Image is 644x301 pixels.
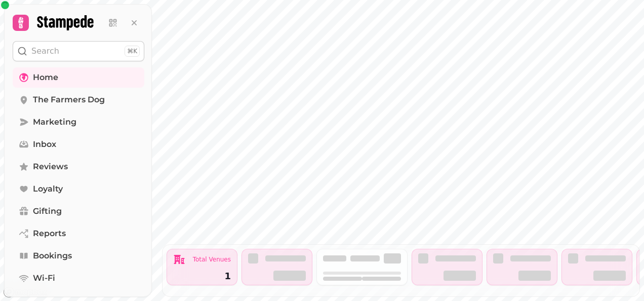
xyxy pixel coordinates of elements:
span: Home [33,71,58,84]
span: Marketing [33,116,76,128]
div: ⌘K [125,46,140,57]
button: Search⌘K [13,41,144,61]
a: Wi-Fi [13,268,144,288]
span: Gifting [33,205,62,217]
div: 1 [173,272,231,281]
a: Marketing [13,112,144,132]
span: Loyalty [33,183,63,195]
a: Gifting [13,201,144,221]
span: Reports [33,228,66,240]
a: Inbox [13,134,144,155]
span: Wi-Fi [33,272,55,284]
span: Bookings [33,250,72,262]
div: Total Venues [193,256,231,262]
a: Reviews [13,157,144,177]
a: Loyalty [13,179,144,199]
span: The Farmers Dog [33,94,105,106]
span: Reviews [33,161,68,173]
a: Home [13,67,144,88]
p: Search [31,45,59,57]
a: Reports [13,223,144,244]
a: The Farmers Dog [13,90,144,110]
a: Bookings [13,246,144,266]
span: Inbox [33,138,56,150]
